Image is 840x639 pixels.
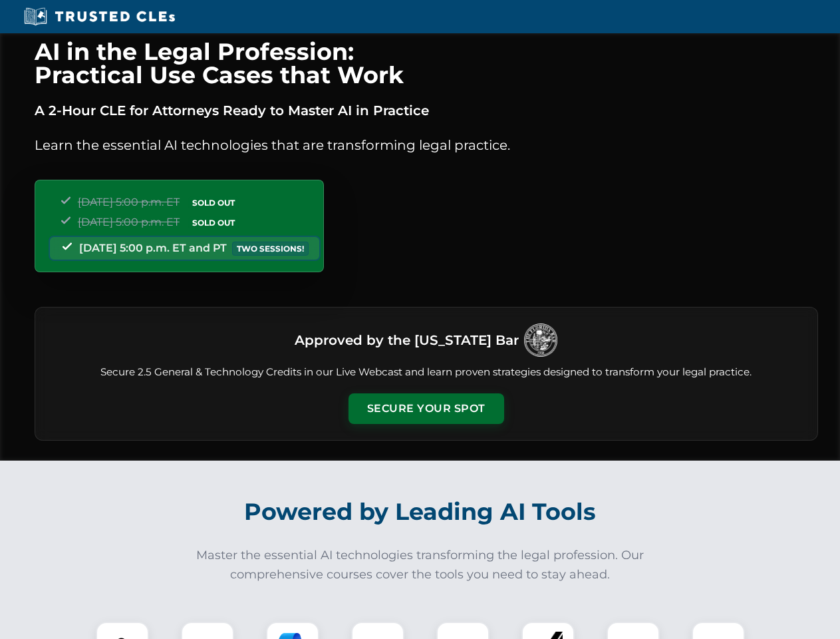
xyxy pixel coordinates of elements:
span: [DATE] 5:00 p.m. ET [78,216,180,228]
h2: Powered by Leading AI Tools [52,489,789,535]
img: Trusted CLEs [20,7,179,27]
p: Secure 2.5 General & Technology Credits in our Live Webcast and learn proven strategies designed ... [51,365,801,380]
span: SOLD OUT [188,216,239,230]
span: [DATE] 5:00 p.m. ET [78,196,180,208]
p: Master the essential AI technologies transforming the legal profession. Our comprehensive courses... [188,546,653,584]
p: A 2-Hour CLE for Attorneys Ready to Master AI in Practice [35,100,818,121]
h1: AI in the Legal Profession: Practical Use Cases that Work [35,40,818,87]
span: SOLD OUT [188,196,239,210]
button: Secure Your Spot [349,393,504,424]
h3: Approved by the [US_STATE] Bar [295,328,519,352]
p: Learn the essential AI technologies that are transforming legal practice. [35,134,818,156]
img: Logo [524,323,557,357]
